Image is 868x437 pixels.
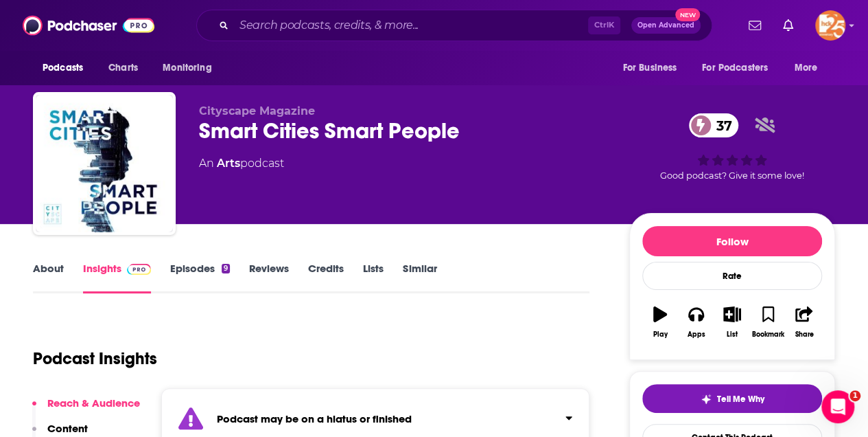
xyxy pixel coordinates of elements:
[163,58,211,78] span: Monitoring
[815,10,845,41] button: Show profile menu
[631,17,701,34] button: Open AdvancedNew
[33,55,101,81] button: open menu
[815,10,845,41] span: Logged in as kerrifulks
[32,396,140,422] button: Reach & Audience
[688,330,705,339] div: Apps
[33,348,157,369] h1: Podcast Insights
[693,55,788,81] button: open menu
[786,298,822,347] button: Share
[199,104,315,117] span: Cityscape Magazine
[234,14,588,36] input: Search podcasts, credits, & more...
[689,113,739,137] a: 37
[642,298,678,347] button: Play
[795,330,813,339] div: Share
[249,262,289,293] a: Reviews
[33,262,64,293] a: About
[199,155,284,172] div: An podcast
[703,113,739,137] span: 37
[43,58,83,78] span: Podcasts
[613,55,694,81] button: open menu
[363,262,384,293] a: Lists
[23,12,154,38] img: Podchaser - Follow, Share and Rate Podcasts
[777,14,799,37] a: Show notifications dropdown
[47,422,88,435] p: Content
[36,95,173,232] img: Smart Cities Smart People
[675,8,700,21] span: New
[702,58,768,78] span: For Podcasters
[750,298,786,347] button: Bookmark
[642,384,822,413] button: tell me why sparkleTell Me Why
[717,394,764,405] span: Tell Me Why
[588,16,620,34] span: Ctrl K
[403,262,436,293] a: Similar
[821,390,854,423] iframe: Intercom live chat
[849,390,860,401] span: 1
[217,157,240,170] a: Arts
[785,55,835,81] button: open menu
[637,22,694,29] span: Open Advanced
[795,58,818,78] span: More
[653,330,668,339] div: Play
[83,262,151,293] a: InsightsPodchaser Pro
[743,14,766,37] a: Show notifications dropdown
[714,298,750,347] button: List
[642,262,822,290] div: Rate
[47,396,140,410] p: Reach & Audience
[642,226,822,256] button: Follow
[308,262,344,293] a: Credits
[629,104,835,190] div: 37Good podcast? Give it some love!
[752,330,784,339] div: Bookmark
[108,58,138,78] span: Charts
[127,264,151,275] img: Podchaser Pro
[222,264,230,273] div: 9
[727,330,738,339] div: List
[701,394,712,405] img: tell me why sparkle
[196,10,712,41] div: Search podcasts, credits, & more...
[217,412,412,425] strong: Podcast may be on a hiatus or finished
[170,262,230,293] a: Episodes9
[678,298,714,347] button: Apps
[815,10,845,41] img: User Profile
[622,58,677,78] span: For Business
[153,55,229,81] button: open menu
[660,170,804,181] span: Good podcast? Give it some love!
[99,55,146,81] a: Charts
